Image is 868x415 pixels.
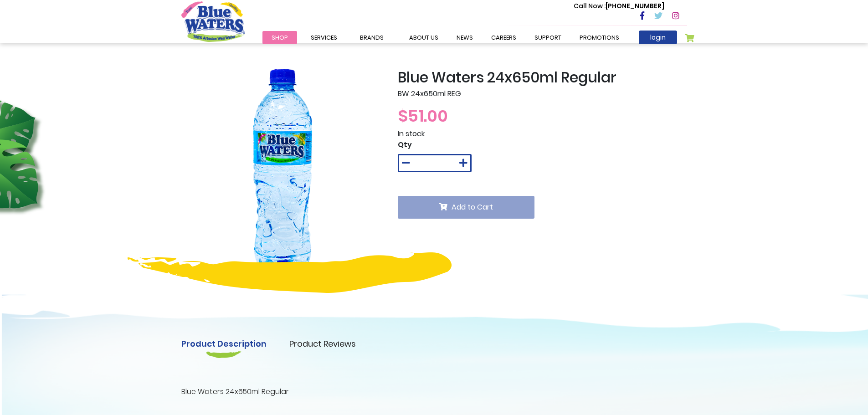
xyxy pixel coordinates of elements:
[398,88,687,99] p: BW 24x650ml REG
[398,69,687,86] h2: Blue Waters 24x650ml Regular
[400,31,447,44] a: about us
[181,1,245,41] a: store logo
[574,1,664,11] p: [PHONE_NUMBER]
[272,33,288,42] span: Shop
[181,338,267,350] a: Product Description
[525,31,570,44] a: support
[360,33,384,42] span: Brands
[398,128,425,139] span: In stock
[398,139,412,150] span: Qty
[639,31,677,44] a: login
[574,1,606,10] span: Call Now :
[289,338,356,350] a: Product Reviews
[398,104,448,128] span: $51.00
[482,31,525,44] a: careers
[128,252,452,293] img: yellow-design.png
[181,69,384,272] img: Blue_Waters_24x650ml_Regular_1_6.png
[181,386,687,397] p: Blue Waters 24x650ml Regular
[447,31,482,44] a: News
[570,31,628,44] a: Promotions
[311,33,337,42] span: Services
